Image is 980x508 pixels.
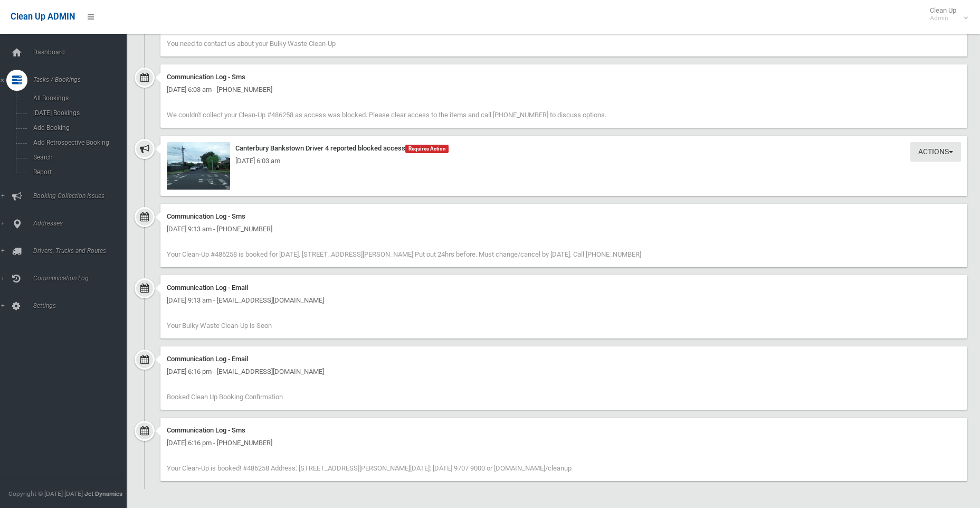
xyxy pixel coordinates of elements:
span: Settings [30,302,135,309]
img: 2025-09-2906.03.062692183390563397815.jpg [167,142,230,190]
span: Your Clean-Up is booked! #486258 Address: [STREET_ADDRESS][PERSON_NAME][DATE]: [DATE] 9707 9000 o... [167,464,572,472]
span: Search [30,154,126,161]
span: Report [30,168,126,176]
div: Communication Log - Email [167,281,961,294]
span: Addresses [30,220,135,227]
span: Add Retrospective Booking [30,139,126,146]
span: Drivers, Trucks and Routes [30,247,135,255]
div: Canterbury Bankstown Driver 4 reported blocked access [167,142,961,155]
span: Clean Up [925,6,967,22]
span: Copyright © [DATE]-[DATE] [8,490,83,497]
div: Communication Log - Sms [167,71,961,83]
div: [DATE] 9:13 am - [EMAIL_ADDRESS][DOMAIN_NAME] [167,294,961,307]
div: [DATE] 6:03 am [167,155,961,167]
span: Clean Up ADMIN [11,12,75,22]
small: Admin [930,14,956,22]
span: You need to contact us about your Bulky Waste Clean-Up [167,40,336,48]
span: Booked Clean Up Booking Confirmation [167,393,283,401]
div: [DATE] 6:03 am - [PHONE_NUMBER] [167,83,961,96]
span: Your Bulky Waste Clean-Up is Soon [167,322,272,330]
div: [DATE] 6:16 pm - [PHONE_NUMBER] [167,437,961,449]
div: Communication Log - Sms [167,424,961,437]
div: [DATE] 9:13 am - [PHONE_NUMBER] [167,223,961,236]
strong: Jet Dynamics [84,490,122,497]
span: Requires Action [405,145,449,153]
span: Booking Collection Issues [30,192,135,200]
span: We couldn't collect your Clean-Up #486258 as access was blocked. Please clear access to the items... [167,111,606,119]
div: Communication Log - Email [167,353,961,365]
span: Add Booking [30,124,126,131]
span: Your Clean-Up #486258 is booked for [DATE]. [STREET_ADDRESS][PERSON_NAME] Put out 24hrs before. M... [167,250,641,258]
span: Dashboard [30,49,135,56]
span: Communication Log [30,275,135,282]
span: All Bookings [30,95,126,102]
div: Communication Log - Sms [167,210,961,223]
span: Tasks / Bookings [30,76,135,83]
span: [DATE] Bookings [30,109,126,117]
button: Actions [910,142,961,162]
div: [DATE] 6:16 pm - [EMAIL_ADDRESS][DOMAIN_NAME] [167,365,961,378]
